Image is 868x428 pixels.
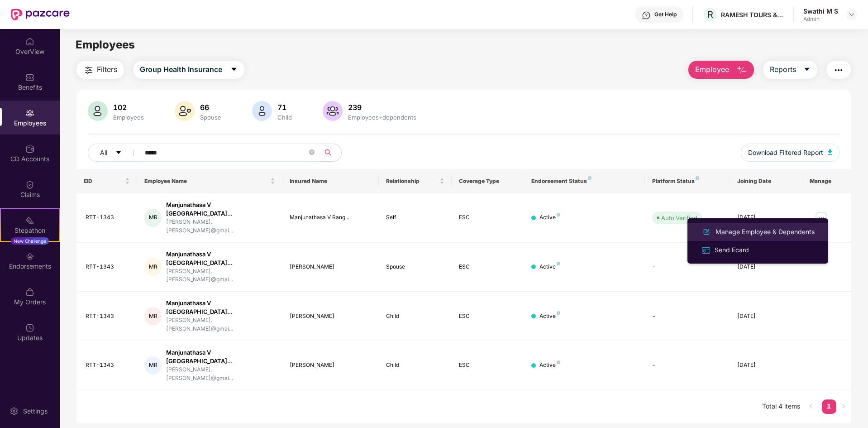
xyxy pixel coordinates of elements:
[539,263,560,271] div: Active
[10,407,19,416] img: svg+xml;base64,PHN2ZyBpZD0iU2V0dGluZy0yMHgyMCIgeG1sbnM9Imh0dHA6Ly93d3cudzMub3JnLzIwMDAvc3ZnIiB3aW...
[76,61,124,79] button: Filters
[804,399,818,414] button: left
[804,399,818,414] li: Previous Page
[166,201,275,218] div: Manjunathasa V [GEOGRAPHIC_DATA]...
[713,245,751,255] div: Send Ecard
[144,356,162,375] div: MR
[645,292,730,341] td: -
[76,169,137,193] th: EID
[557,361,560,364] img: svg+xml;base64,PHN2ZyB4bWxucz0iaHR0cDovL3d3dy53My5vcmcvMjAwMC9zdmciIHdpZHRoPSI4IiBoZWlnaHQ9IjgiIH...
[707,9,713,20] span: R
[701,245,711,255] img: svg+xml;base64,PHN2ZyB4bWxucz0iaHR0cDovL3d3dy53My5vcmcvMjAwMC9zdmciIHdpZHRoPSIxNiIgaGVpZ2h0PSIxNi...
[557,213,560,216] img: svg+xml;base64,PHN2ZyB4bWxucz0iaHR0cDovL3d3dy53My5vcmcvMjAwMC9zdmciIHdpZHRoPSI4IiBoZWlnaHQ9IjgiIH...
[539,213,560,222] div: Active
[11,237,49,245] div: New Challenge
[25,109,34,118] img: svg+xml;base64,PHN2ZyBpZD0iRW1wbG95ZWVzIiB4bWxucz0iaHR0cDovL3d3dy53My5vcmcvMjAwMC9zdmciIHdpZHRoPS...
[100,148,107,158] span: All
[25,288,34,297] img: svg+xml;base64,PHN2ZyBpZD0iTXlfT3JkZXJzIiBkYXRhLW5hbWU9Ik15IE9yZGVycyIgeG1sbnM9Imh0dHA6Ly93d3cudz...
[290,361,372,370] div: [PERSON_NAME]
[736,65,747,76] img: svg+xml;base64,PHN2ZyB4bWxucz0iaHR0cDovL3d3dy53My5vcmcvMjAwMC9zdmciIHhtbG5zOnhsaW5rPSJodHRwOi8vd3...
[459,263,517,271] div: ESC
[319,149,337,156] span: search
[737,361,795,370] div: [DATE]
[166,348,275,365] div: Manjunathasa V [GEOGRAPHIC_DATA]...
[828,149,832,155] img: svg+xml;base64,PHN2ZyB4bWxucz0iaHR0cDovL3d3dy53My5vcmcvMjAwMC9zdmciIHhtbG5zOnhsaW5rPSJodHRwOi8vd3...
[737,213,795,222] div: [DATE]
[763,61,817,79] button: Reportscaret-down
[557,262,560,265] img: svg+xml;base64,PHN2ZyB4bWxucz0iaHR0cDovL3d3dy53My5vcmcvMjAwMC9zdmciIHdpZHRoPSI4IiBoZWlnaHQ9IjgiIH...
[808,404,814,409] span: left
[748,148,823,158] span: Download Filtered Report
[803,66,811,74] span: caret-down
[557,311,560,315] img: svg+xml;base64,PHN2ZyB4bWxucz0iaHR0cDovL3d3dy53My5vcmcvMjAwMC9zdmciIHdpZHRoPSI4IiBoZWlnaHQ9IjgiIH...
[802,169,851,193] th: Manage
[25,144,34,154] img: svg+xml;base64,PHN2ZyBpZD0iQ0RfQWNjb3VudHMiIGRhdGEtbmFtZT0iQ0QgQWNjb3VudHMiIHhtbG5zPSJodHRwOi8vd3...
[198,103,223,112] div: 66
[86,312,130,321] div: RTT-1343
[76,38,135,51] span: Employees
[841,404,846,409] span: right
[25,73,34,82] img: svg+xml;base64,PHN2ZyBpZD0iQmVuZWZpdHMiIHhtbG5zPSJodHRwOi8vd3d3LnczLm9yZy8yMDAwL3N2ZyIgd2lkdGg9Ij...
[111,114,146,121] div: Employees
[346,103,418,112] div: 239
[175,101,195,121] img: svg+xml;base64,PHN2ZyB4bWxucz0iaHR0cDovL3d3dy53My5vcmcvMjAwMC9zdmciIHhtbG5zOnhsaW5rPSJodHRwOi8vd3...
[762,399,800,414] li: Total 4 items
[111,103,146,112] div: 102
[1,226,59,235] div: Stepathon
[20,407,50,416] div: Settings
[133,61,244,79] button: Group Health Insurancecaret-down
[276,114,294,121] div: Child
[386,361,444,370] div: Child
[88,101,108,121] img: svg+xml;base64,PHN2ZyB4bWxucz0iaHR0cDovL3d3dy53My5vcmcvMjAwMC9zdmciIHhtbG5zOnhsaW5rPSJodHRwOi8vd3...
[737,263,795,271] div: [DATE]
[115,149,122,157] span: caret-down
[833,65,844,76] img: svg+xml;base64,PHN2ZyB4bWxucz0iaHR0cDovL3d3dy53My5vcmcvMjAwMC9zdmciIHdpZHRoPSIyNCIgaGVpZ2h0PSIyNC...
[803,15,838,23] div: Admin
[230,66,238,74] span: caret-down
[144,258,162,276] div: MR
[86,263,130,271] div: RTT-1343
[144,209,162,227] div: MR
[11,9,70,20] img: New Pazcare Logo
[645,243,730,292] td: -
[642,11,651,20] img: svg+xml;base64,PHN2ZyBpZD0iSGVscC0zMngzMiIgeG1sbnM9Imh0dHA6Ly93d3cudzMub3JnLzIwMDAvc3ZnIiB3aWR0aD...
[86,213,130,222] div: RTT-1343
[166,218,275,235] div: [PERSON_NAME].[PERSON_NAME]@gmai...
[386,178,437,185] span: Relationship
[83,65,94,76] img: svg+xml;base64,PHN2ZyB4bWxucz0iaHR0cDovL3d3dy53My5vcmcvMjAwMC9zdmciIHdpZHRoPSIyNCIgaGVpZ2h0PSIyNC...
[309,149,315,155] span: close-circle
[166,365,275,383] div: [PERSON_NAME].[PERSON_NAME]@gmai...
[276,103,294,112] div: 71
[652,178,722,185] div: Platform Status
[459,312,517,321] div: ESC
[137,169,282,193] th: Employee Name
[84,178,123,185] span: EID
[836,399,851,414] button: right
[539,361,560,370] div: Active
[25,180,34,189] img: svg+xml;base64,PHN2ZyBpZD0iQ2xhaW0iIHhtbG5zPSJodHRwOi8vd3d3LnczLm9yZy8yMDAwL3N2ZyIgd2lkdGg9IjIwIi...
[770,64,796,75] span: Reports
[25,216,34,225] img: svg+xml;base64,PHN2ZyB4bWxucz0iaHR0cDovL3d3dy53My5vcmcvMjAwMC9zdmciIHdpZHRoPSIyMSIgaGVpZ2h0PSIyMC...
[701,226,712,237] img: svg+xml;base64,PHN2ZyB4bWxucz0iaHR0cDovL3d3dy53My5vcmcvMjAwMC9zdmciIHhtbG5zOnhsaW5rPSJodHRwOi8vd3...
[198,114,223,121] div: Spouse
[741,144,839,162] button: Download Filtered Report
[252,101,272,121] img: svg+xml;base64,PHN2ZyB4bWxucz0iaHR0cDovL3d3dy53My5vcmcvMjAwMC9zdmciIHhtbG5zOnhsaW5rPSJodHRwOi8vd3...
[140,64,222,75] span: Group Health Insurance
[459,361,517,370] div: ESC
[86,361,130,370] div: RTT-1343
[695,64,729,75] span: Employee
[319,144,342,162] button: search
[290,312,372,321] div: [PERSON_NAME]
[25,323,34,332] img: svg+xml;base64,PHN2ZyBpZD0iVXBkYXRlZCIgeG1sbnM9Imh0dHA6Ly93d3cudzMub3JnLzIwMDAvc3ZnIiB3aWR0aD0iMj...
[25,37,34,46] img: svg+xml;base64,PHN2ZyBpZD0iSG9tZSIgeG1sbnM9Imh0dHA6Ly93d3cudzMub3JnLzIwMDAvc3ZnIiB3aWR0aD0iMjAiIG...
[144,178,268,185] span: Employee Name
[282,169,379,193] th: Insured Name
[531,178,638,185] div: Endorsement Status
[386,213,444,222] div: Self
[452,169,524,193] th: Coverage Type
[814,211,829,225] img: manageButton
[645,341,730,390] td: -
[822,399,836,414] li: 1
[661,213,697,222] div: Auto Verified
[459,213,517,222] div: ESC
